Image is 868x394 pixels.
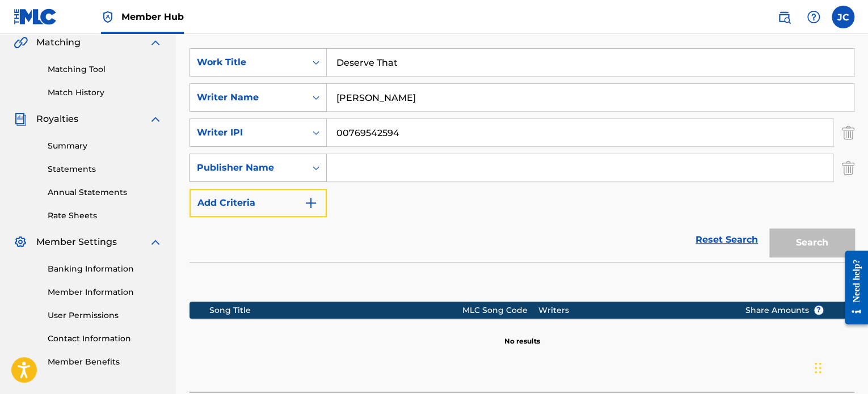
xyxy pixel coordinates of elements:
[197,126,299,139] div: Writer IPI
[807,10,820,24] img: help
[842,118,854,147] img: Delete Criterion
[773,6,795,28] a: Public Search
[48,140,162,152] a: Summary
[48,87,162,99] a: Match History
[504,323,540,346] p: No results
[101,10,115,24] img: Top Rightsholder
[836,242,868,333] iframe: Resource Center
[149,36,162,49] img: expand
[538,304,728,316] div: Writers
[36,112,78,126] span: Royalties
[189,48,854,262] form: Search Form
[36,36,81,49] span: Matching
[197,91,299,104] div: Writer Name
[189,189,327,217] button: Add Criteria
[14,112,27,126] img: Royalties
[14,9,57,25] img: MLC Logo
[48,187,162,198] a: Annual Statements
[121,10,184,23] span: Member Hub
[149,112,162,126] img: expand
[690,227,764,252] a: Reset Search
[832,6,854,28] div: User Menu
[802,6,825,28] div: Help
[197,56,299,69] div: Work Title
[745,304,824,316] span: Share Amounts
[14,36,28,49] img: Matching
[36,235,117,249] span: Member Settings
[462,304,538,316] div: MLC Song Code
[777,10,791,24] img: search
[14,235,27,249] img: Member Settings
[197,161,299,175] div: Publisher Name
[815,351,821,385] div: Drag
[48,63,162,75] a: Matching Tool
[48,263,162,275] a: Banking Information
[149,235,162,249] img: expand
[209,304,462,316] div: Song Title
[48,333,162,345] a: Contact Information
[814,306,823,315] span: ?
[48,356,162,368] a: Member Benefits
[811,340,868,394] iframe: Chat Widget
[48,163,162,175] a: Statements
[48,310,162,321] a: User Permissions
[842,154,854,182] img: Delete Criterion
[48,286,162,298] a: Member Information
[48,210,162,222] a: Rate Sheets
[304,196,318,210] img: 9d2ae6d4665cec9f34b9.svg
